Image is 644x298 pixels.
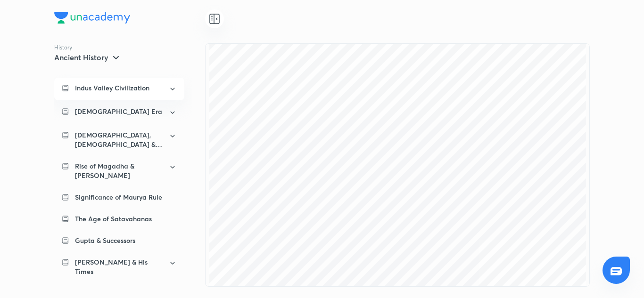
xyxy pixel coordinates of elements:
p: [DEMOGRAPHIC_DATA], [DEMOGRAPHIC_DATA] & Shramanic [75,130,163,149]
p: [PERSON_NAME] & His Times [75,258,163,276]
p: Gupta & Successors [75,236,135,245]
p: The Age of Satavahanas [75,214,152,224]
p: Significance of Maurya Rule [75,193,162,202]
p: [DEMOGRAPHIC_DATA] Era [75,107,162,116]
p: Rise of Magadha & [PERSON_NAME] [75,161,163,180]
p: History [54,43,205,52]
h5: Ancient History [54,53,108,62]
p: Indus Valley Civilization [75,83,149,93]
img: Company Logo [54,12,130,24]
